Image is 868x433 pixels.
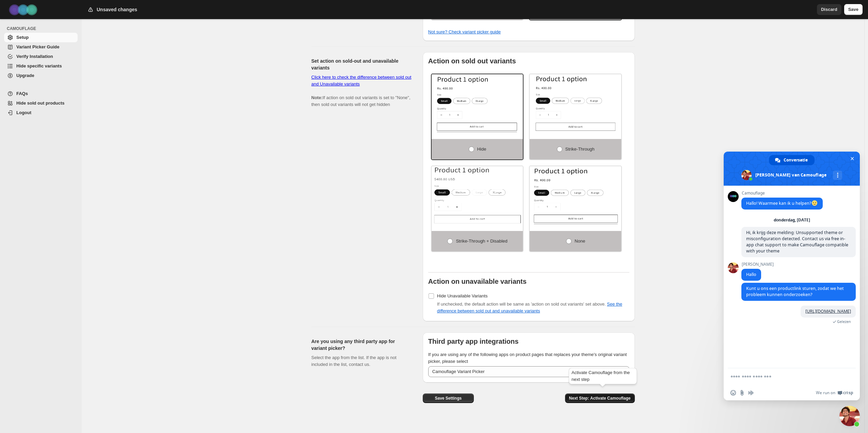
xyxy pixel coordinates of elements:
[97,6,137,13] h2: Unsaved changes
[456,238,507,244] span: Strike-through + Disabled
[432,166,523,224] img: Strike-through + Disabled
[774,218,810,222] div: donderdag, [DATE]
[4,33,78,42] a: Setup
[569,396,631,401] span: Next Step: Activate Camouflage
[575,238,585,244] span: None
[4,42,78,52] a: Variant Picker Guide
[530,74,621,132] img: Strike-through
[16,73,34,78] span: Upgrade
[746,272,756,277] span: Hallo
[4,61,78,71] a: Hide specific variants
[16,63,62,68] span: Hide specific variants
[432,74,523,132] img: Hide
[833,171,842,180] div: Meer kanalen
[4,71,78,80] a: Upgrade
[311,58,412,71] h2: Set action on sold-out and unavailable variants
[16,44,59,49] span: Variant Picker Guide
[4,98,78,108] a: Hide sold out products
[565,393,635,403] button: Next Step: Activate Camouflage
[428,278,527,285] b: Action on unavailable variants
[746,285,844,297] span: Kunt u ons een productlink sturen, zodat we het probleem kunnen onderzoeken?
[311,75,412,107] span: If action on sold out variants is set to "None", then sold out variants will not get hidden
[746,200,818,206] span: Hallo! Waarmee kan ik u helpen?
[16,91,28,96] span: FAQs
[741,262,774,267] span: [PERSON_NAME]
[16,54,53,59] span: Verify Installation
[565,146,595,152] span: Strike-through
[748,390,754,396] span: Audiobericht opnemen
[746,230,848,254] span: Hi, ik krijg deze melding: Unsupported theme or misconfiguration detected. Contact us via free in...
[428,29,501,34] a: Not sure? Check variant picker guide
[16,110,31,115] span: Logout
[435,396,462,401] span: Save Settings
[4,108,78,118] a: Logout
[530,166,621,224] img: None
[311,338,412,352] h2: Are you using any third party app for variant picker?
[817,4,841,15] button: Discard
[16,35,29,40] span: Setup
[837,319,851,324] span: Gelezen
[437,301,622,313] span: If unchecked, the default action will be same as 'action on sold out variants' set above.
[843,390,853,396] span: Crisp
[4,52,78,61] a: Verify Installation
[821,6,837,13] span: Discard
[16,100,65,106] span: Hide sold out products
[7,26,78,31] span: CAMOUFLAGE
[848,6,858,13] span: Save
[311,95,323,100] b: Note:
[805,308,851,314] a: [URL][DOMAIN_NAME]
[423,393,474,403] button: Save Settings
[741,191,823,196] span: Camouflage
[428,57,516,65] b: Action on sold out variants
[4,89,78,98] a: FAQs
[437,293,488,298] span: Hide Unavailable Variants
[477,146,486,152] span: Hide
[730,390,736,396] span: Emoji invoegen
[311,355,397,367] span: Select the app from the list. If the app is not included in the list, contact us.
[844,4,863,15] button: Save
[739,390,745,396] span: Stuur een bestand
[769,155,815,165] div: Conversatie
[730,374,838,380] textarea: Typ een bericht...
[784,155,808,165] span: Conversatie
[428,352,627,364] span: If you are using any of the following apps on product pages that replaces your theme's original v...
[849,155,856,162] span: Chat sluiten
[311,75,412,87] a: Click here to check the difference between sold out and Unavailable variants
[816,390,853,396] a: We run onCrisp
[816,390,835,396] span: We run on
[839,406,860,426] div: Chat sluiten
[428,338,519,345] b: Third party app integrations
